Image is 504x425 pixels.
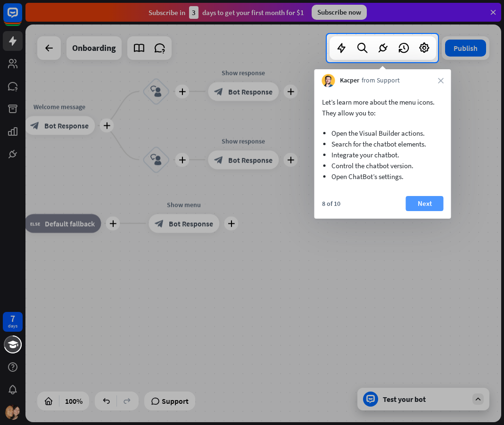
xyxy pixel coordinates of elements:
p: Let’s learn more about the menu icons. They allow you to: [322,97,444,118]
span: from Support [362,76,400,85]
li: Open the Visual Builder actions. [331,128,434,139]
button: Next [406,196,444,211]
button: Open LiveChat chat widget [8,4,36,32]
li: Open ChatBot’s settings. [331,171,434,182]
span: Kacper [340,76,359,85]
li: Control the chatbot version. [331,160,434,171]
li: Search for the chatbot elements. [331,139,434,149]
div: 8 of 10 [322,199,340,208]
li: Integrate your chatbot. [331,149,434,160]
i: close [438,78,444,83]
